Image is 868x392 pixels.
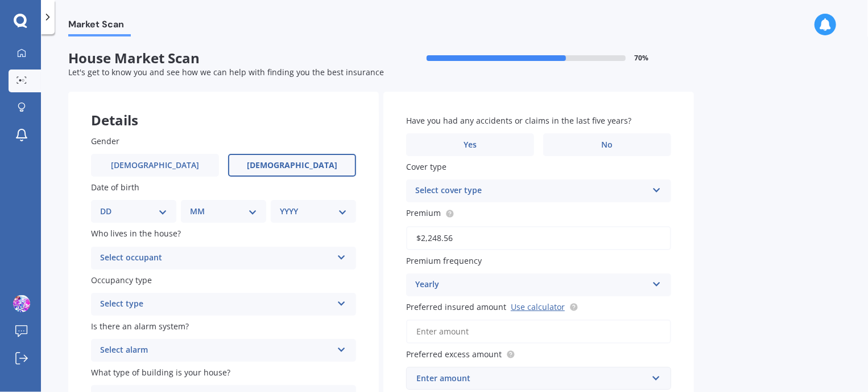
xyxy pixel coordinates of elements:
[100,251,332,265] div: Select occupant
[602,140,613,150] span: No
[406,161,447,172] span: Cover type
[13,295,30,312] img: ACg8ocIlbeaCC5NffaZWA7SLlcnQiUfqUiIIOoAEZWz8axUhssMUGAKq=s96-c
[91,136,119,146] span: Gender
[68,50,381,67] span: House Market Scan
[406,320,671,344] input: Enter amount
[68,92,379,126] div: Details
[415,184,647,198] div: Select cover type
[415,278,647,292] div: Yearly
[416,372,647,385] div: Enter amount
[100,297,332,311] div: Select type
[464,140,477,150] span: Yes
[68,67,384,77] span: Let's get to know you and see how we can help with finding you the best insurance
[91,367,230,378] span: What type of building is your house?
[91,321,189,332] span: Is there an alarm system?
[511,301,565,312] a: Use calculator
[406,208,441,219] span: Premium
[68,19,131,34] span: Market Scan
[247,161,337,170] span: [DEMOGRAPHIC_DATA]
[406,115,631,126] span: Have you had any accidents or claims in the last five years?
[100,344,332,357] div: Select alarm
[635,54,649,62] span: 70 %
[111,161,199,170] span: [DEMOGRAPHIC_DATA]
[406,301,506,312] span: Preferred insured amount
[406,349,502,360] span: Preferred excess amount
[406,255,482,266] span: Premium frequency
[91,275,152,285] span: Occupancy type
[406,226,671,250] input: Enter premium
[91,228,181,239] span: Who lives in the house?
[91,182,139,193] span: Date of birth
